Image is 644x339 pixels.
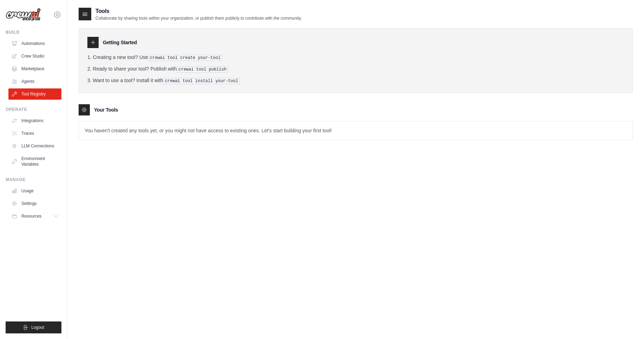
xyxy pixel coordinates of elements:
li: Ready to share your tool? Publish with [87,65,624,73]
p: Collaborate by sharing tools within your organization, or publish them publicly to contribute wit... [95,15,302,21]
h3: Your Tools [94,106,118,113]
h2: Tools [95,7,302,15]
div: Build [6,29,61,35]
a: Usage [8,185,61,197]
h3: Getting Started [103,39,137,46]
button: Logout [6,321,61,333]
a: LLM Connections [8,140,61,152]
pre: crewai tool publish [177,66,228,73]
a: Traces [8,128,61,139]
span: Logout [31,325,44,330]
span: Resources [21,213,41,219]
div: Manage [6,177,61,182]
a: Agents [8,76,61,87]
li: Creating a new tool? Use [87,54,624,61]
img: Logo [6,8,41,21]
a: Environment Variables [8,153,61,170]
a: Tool Registry [8,88,61,100]
button: Resources [8,211,61,222]
li: Want to use a tool? Install it with [87,77,624,84]
pre: crewai tool install your-tool [163,78,240,84]
a: Automations [8,38,61,49]
a: Integrations [8,115,61,126]
p: You haven't created any tools yet, or you might not have access to existing ones. Let's start bui... [79,121,632,140]
div: Operate [6,107,61,112]
a: Marketplace [8,63,61,74]
a: Settings [8,198,61,209]
a: Crew Studio [8,51,61,62]
pre: crewai tool create your-tool [148,55,223,61]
